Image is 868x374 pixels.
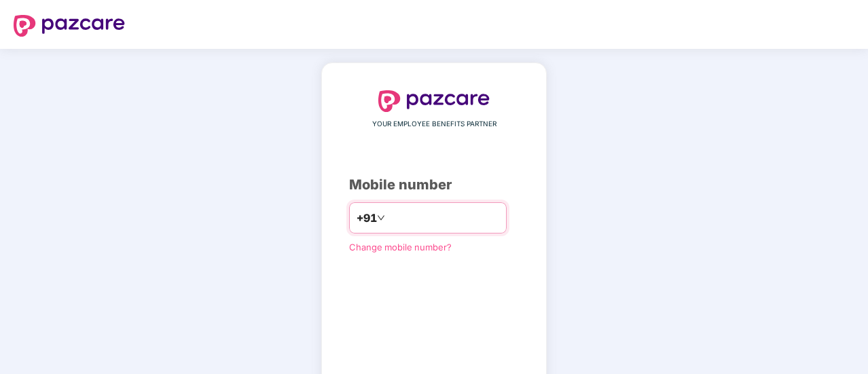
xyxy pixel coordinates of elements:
a: Change mobile number? [349,242,452,253]
span: +91 [357,210,377,227]
span: down [377,214,385,222]
img: logo [378,90,490,112]
img: logo [14,15,125,37]
div: Mobile number [349,174,519,195]
span: YOUR EMPLOYEE BENEFITS PARTNER [372,119,496,130]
